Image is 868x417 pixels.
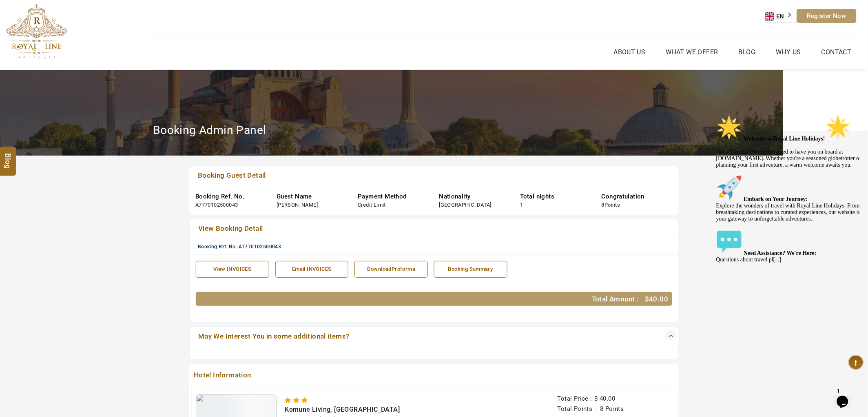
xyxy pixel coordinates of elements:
span: Hotel Information [191,370,628,381]
div: Congratulation [602,192,671,201]
h2: Booking Admin Panel [153,123,266,137]
span: Total Points : [558,405,596,413]
a: Email INVOICES [275,261,349,278]
span: Total Amount : [592,295,639,303]
img: :star2: [112,3,138,29]
a: Blog [737,46,758,58]
strong: Need Assistance? We're Here: [31,139,104,145]
a: What we Offer [664,46,720,58]
span: 8 [602,202,604,208]
span: View Booking Detail [198,224,263,232]
span: Hello Traveler! We're delighted to have you on board at [DOMAIN_NAME]. Whether you're a seasoned ... [3,25,148,152]
a: DownloadProforma [354,261,428,278]
div: Total nights [520,192,589,201]
div: Guest Name [277,192,345,201]
div: A7770102500043 [195,201,238,209]
div: Credit Limit [358,201,386,209]
div: Booking Summary [438,265,503,273]
a: EN [766,10,797,22]
span: Total Price : [558,395,592,402]
a: View INVOICES [196,261,269,278]
iframe: chat widget [834,384,860,409]
a: About Us [612,46,648,58]
div: 1 [520,201,523,209]
a: Why Us [774,46,803,58]
div: Nationality [439,192,508,201]
span: Points [604,202,620,208]
div: Language [765,10,797,23]
div: Booking Ref. No.: [198,243,676,250]
span: 40.00 [600,395,616,402]
div: Payment Method [358,192,427,201]
img: :star2: [3,3,29,29]
img: The Royal Line Holidays [6,4,67,59]
span: $ [645,295,649,303]
a: Contact [819,46,854,58]
iframe: chat widget [713,111,860,380]
div: [PERSON_NAME] [277,201,318,209]
div: [GEOGRAPHIC_DATA] [439,201,492,209]
strong: Welcome to Royal Line Holidays! [31,25,139,31]
span: 8 Points [600,405,624,413]
span: Blog [3,154,13,161]
img: :rocket: [3,64,29,90]
span: 40.00 [649,295,669,303]
a: Register Now [797,9,857,23]
a: Booking Summary [434,261,507,278]
a: Booking Guest Detail [195,170,625,182]
img: :speech_balloon: [3,118,29,144]
strong: Embark on Your Journey: [31,85,95,91]
div: 🌟 Welcome to Royal Line Holidays!🌟Hello Traveler! We're delighted to have you on board at [DOMAIN... [3,3,150,152]
span: $ [594,395,598,402]
div: Booking Ref. No. [195,192,264,201]
span: A7770102500043 [239,244,281,250]
div: View INVOICES [200,265,265,273]
a: May We Interest You in some additional items? [196,331,624,343]
span: Komune Living, [GEOGRAPHIC_DATA] [285,406,400,413]
aside: Language selected: English [765,10,797,23]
